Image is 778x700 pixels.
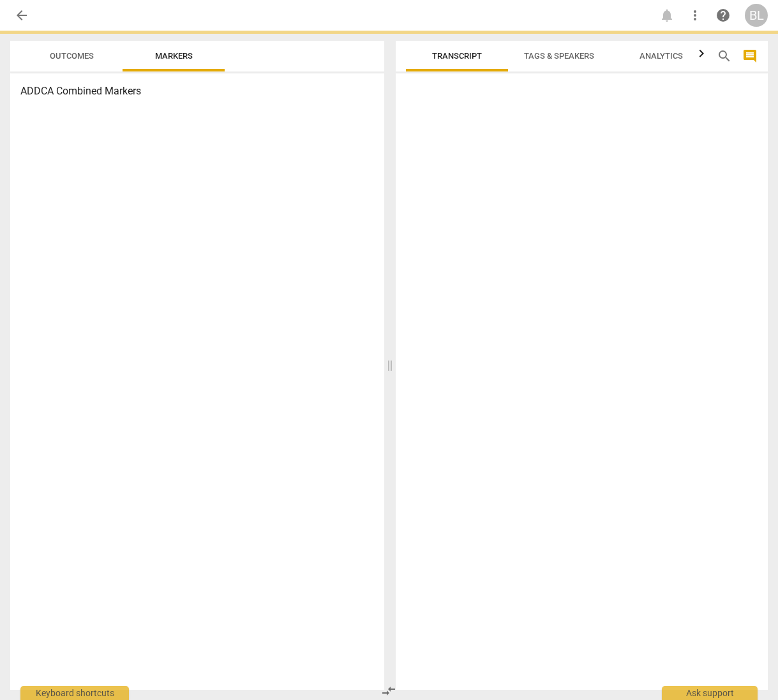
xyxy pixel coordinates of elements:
span: Markers [155,51,193,61]
span: more_vert [687,8,703,23]
a: Help [712,4,735,27]
span: Tags & Speakers [524,51,594,61]
span: Outcomes [50,51,94,61]
span: comment [742,48,758,64]
span: help [715,8,731,23]
span: compare_arrows [381,683,396,699]
button: Search [714,46,735,66]
div: Ask support [662,686,758,700]
span: arrow_back [14,8,29,23]
span: search [717,48,732,64]
h3: ADDCA Combined Markers [20,84,374,99]
button: Show/Hide comments [740,46,760,66]
button: BL [745,4,768,27]
span: Transcript [432,51,482,61]
div: Keyboard shortcuts [20,686,129,700]
span: Analytics [640,51,683,61]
